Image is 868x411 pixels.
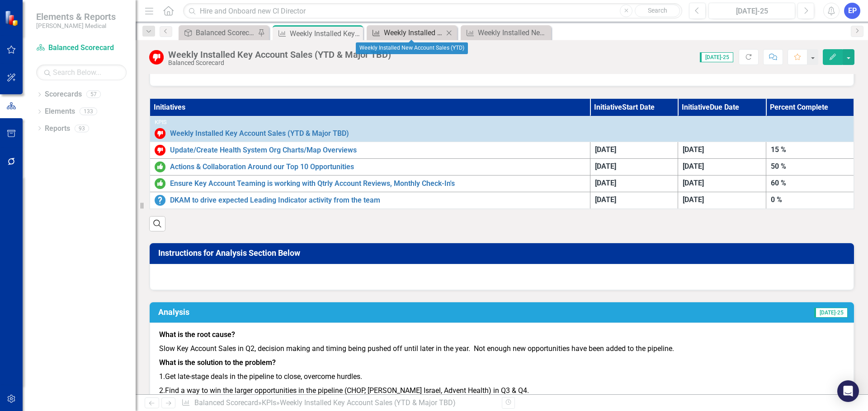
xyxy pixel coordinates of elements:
a: Elements [45,106,75,117]
td: Double-Click to Edit Right Click for Context Menu [150,116,854,142]
div: 57 [86,91,101,98]
td: Double-Click to Edit [590,158,678,175]
span: [DATE] [595,179,616,187]
img: ClearPoint Strategy [5,10,20,26]
img: Below Target [155,145,165,156]
td: Double-Click to Edit [678,175,766,192]
span: Elements & Reports [36,11,116,22]
a: DKAM to drive expected Leading Indicator activity from the team [170,196,585,204]
button: [DATE]-25 [708,3,795,19]
span: [DATE] [595,145,616,154]
div: [DATE]-25 [712,6,792,17]
a: Scorecards [45,89,82,100]
td: Double-Click to Edit [678,142,766,158]
td: Double-Click to Edit Right Click for Context Menu [150,175,590,192]
div: Weekly Installed Key Account Sales (YTD & Major TBD) [168,50,391,60]
td: Double-Click to Edit Right Click for Context Menu [150,142,590,158]
a: Weekly Installed New Account Sales (YTD) [369,27,443,38]
strong: What is the solution to the problem? [159,358,276,367]
td: Double-Click to Edit [590,142,678,158]
span: [DATE] [683,162,704,171]
a: Balanced Scorecard [194,398,258,407]
a: Search [635,5,680,17]
a: Balanced Scorecard (Daily Huddle) [181,27,255,38]
img: Below Target [149,50,164,65]
a: Update/Create Health System Org Charts/Map Overviews [170,146,585,154]
div: Weekly Installed Key Account Sales (YTD & Major TBD) [290,28,361,39]
a: Weekly Installed Key Account Sales (YTD & Major TBD) [170,129,849,138]
small: [PERSON_NAME] Medical [36,22,116,29]
a: KPIs [262,398,276,407]
input: Search Below... [36,65,127,80]
a: Reports [45,124,70,134]
div: Balanced Scorecard [168,60,391,66]
div: 60 % [771,178,849,189]
td: Double-Click to Edit Right Click for Context Menu [150,158,590,175]
span: [DATE] [595,162,616,171]
div: 0 % [771,195,849,205]
div: 50 % [771,162,849,172]
div: Weekly Installed Key Account Sales (YTD & Major TBD) [280,398,456,407]
div: 93 [75,125,89,132]
span: [DATE] [683,179,704,187]
a: Weekly Installed New Account Sales for [US_STATE] (YTD) [463,27,549,38]
a: Balanced Scorecard [36,43,127,53]
div: 133 [80,108,97,115]
span: [DATE]-25 [700,52,733,62]
button: EP [844,3,860,19]
span: [DATE] [683,195,704,204]
h3: Analysis [158,308,487,317]
td: Double-Click to Edit [766,175,854,192]
p: 1. Get late-stage deals in the pipeline to close, overcome hurdles. [159,370,844,384]
td: Double-Click to Edit [590,192,678,209]
p: 2. Find a way to win the larger opportunities in the pipeline (CHOP, [PERSON_NAME] Israel, Advent... [159,384,844,398]
img: On or Above Target [155,178,165,189]
td: Double-Click to Edit Right Click for Context Menu [150,192,590,209]
div: 15 % [771,145,849,155]
td: Double-Click to Edit [678,158,766,175]
span: [DATE] [683,145,704,154]
strong: What is the root cause? [159,330,235,339]
div: Weekly Installed New Account Sales (YTD) [356,42,468,54]
div: KPIs [155,119,849,125]
td: Double-Click to Edit [590,175,678,192]
span: [DATE] [595,195,616,204]
input: Search ClearPoint... [183,3,682,19]
td: Double-Click to Edit [766,158,854,175]
img: Below Target [155,128,165,139]
td: Double-Click to Edit [766,142,854,158]
div: Open Intercom Messenger [837,380,859,402]
a: Ensure Key Account Teaming is working with Qtrly Account Reviews, Monthly Check-In's [170,180,585,188]
td: Double-Click to Edit [678,192,766,209]
div: Balanced Scorecard (Daily Huddle) [196,27,255,38]
span: [DATE]-25 [814,308,848,318]
img: On or Above Target [155,162,165,172]
p: Slow Key Account Sales in Q2, decision making and timing being pushed off until later in the year... [159,342,844,356]
td: Double-Click to Edit [766,192,854,209]
a: Actions & Collaboration Around our Top 10 Opportunities [170,163,585,171]
div: Weekly Installed New Account Sales for [US_STATE] (YTD) [478,27,549,38]
img: No Information [155,195,165,206]
div: » » [181,398,495,408]
h3: Instructions for Analysis Section Below [158,249,849,258]
div: Weekly Installed New Account Sales (YTD) [384,27,443,38]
